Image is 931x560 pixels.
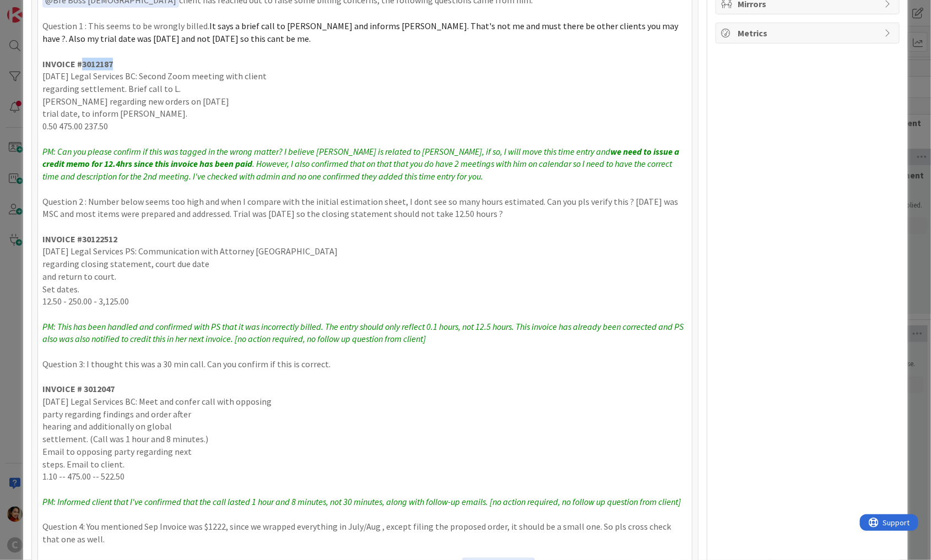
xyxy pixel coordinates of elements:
p: and return to court. [42,270,688,283]
strong: INVOICE # 3012047 [42,383,115,394]
p: regarding closing statement, court due date [42,258,688,270]
p: 12.50 - 250.00 - 3,125.00 [42,295,688,308]
p: Question 3: I thought this was a 30 min call. Can you confirm if this is correct. [42,358,688,371]
p: Set dates. [42,283,688,296]
strong: INVOICE #3012187 [42,58,113,69]
span: Metrics [738,26,879,40]
em: . However, I also confirmed that on that that you do have 2 meetings with him on calendar so I ne... [42,158,674,182]
p: [DATE] Legal Services BC: Second Zoom meeting with client [42,70,688,83]
span: Support [23,2,50,15]
em: PM: This has been handled and confirmed with PS that it was incorrectly billed. The entry should ... [42,321,685,345]
p: [DATE] Legal Services BC: Meet and confer call with opposing [42,395,688,408]
p: 1.10 -- 475.00 -- 522.50 [42,470,688,483]
p: Question 1 : This seems to be wrongly billed. [42,20,688,45]
p: trial date, to inform [PERSON_NAME]. [42,107,688,120]
p: [DATE] Legal Services PS: Communication with Attorney [GEOGRAPHIC_DATA] [42,245,688,258]
em: PM: Informed client that I've confirmed that the call lasted 1 hour and 8 minutes, not 30 minutes... [42,496,681,507]
p: steps. Email to client. [42,458,688,471]
strong: INVOICE #30122512 [42,233,117,244]
p: Question 4: You mentioned Sep Invoice was $1222, since we wrapped everything in July/Aug , except... [42,520,688,545]
span: It says a brief call to [PERSON_NAME] and informs [PERSON_NAME]. That's not me and must there be ... [42,20,680,44]
p: party regarding findings and order after [42,408,688,421]
p: 0.50 475.00 237.50 [42,120,688,133]
p: [PERSON_NAME] regarding new orders on [DATE] [42,95,688,108]
p: regarding settlement. Brief call to L. [42,83,688,95]
p: settlement. (Call was 1 hour and 8 minutes.) [42,433,688,445]
p: Question 2 : Number below seems too high and when I compare with the initial estimation sheet, I ... [42,195,688,220]
p: hearing and additionally on global [42,420,688,433]
em: PM: Can you please confirm if this was tagged in the wrong matter? I believe [PERSON_NAME] is rel... [42,146,610,157]
p: Email to opposing party regarding next [42,445,688,458]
